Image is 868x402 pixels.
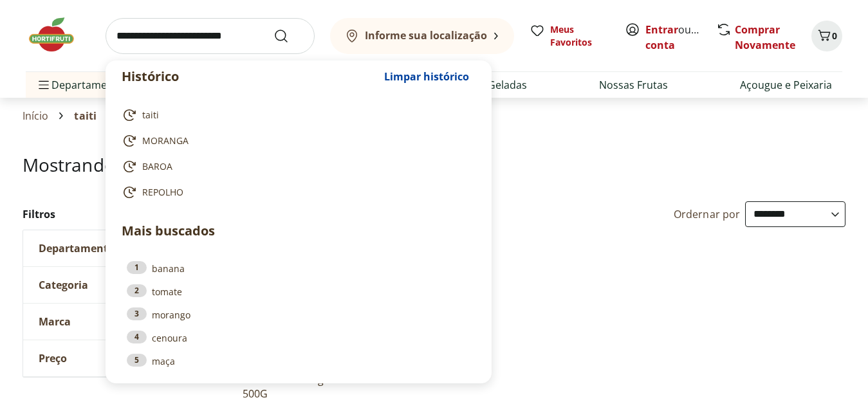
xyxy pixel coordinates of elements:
a: Nossas Frutas [599,77,668,93]
button: Carrinho [811,21,842,51]
a: Entrar [645,23,678,37]
a: MORANGA [122,133,470,149]
a: taiti [122,107,470,123]
div: 2 [127,284,147,297]
span: Preço [39,352,67,365]
span: BAROA [142,160,172,173]
button: Submit Search [273,28,304,44]
span: REPOLHO [142,186,183,199]
a: Meus Favoritos [530,23,609,49]
div: 5 [127,354,147,367]
span: Meus Favoritos [550,23,609,49]
span: 0 [832,30,837,42]
div: 3 [127,307,147,320]
span: ou [645,22,703,53]
h2: Filtros [23,201,217,227]
button: Categoria [23,267,216,303]
a: Início [23,110,49,122]
label: Ordernar por [674,207,741,221]
span: taiti [142,109,159,122]
button: Departamento [23,230,216,266]
span: Departamento [39,242,115,255]
a: 3morango [127,307,470,322]
span: Departamentos [36,69,129,100]
button: Preço [23,340,216,376]
div: 1 [127,261,147,274]
button: Marca [23,304,216,340]
span: MORANGA [142,134,189,147]
b: Informe sua localização [365,28,487,42]
a: Comprar Novamente [735,23,795,52]
a: REPOLHO [122,185,470,200]
button: Informe sua localização [330,18,514,54]
a: BAROA [122,159,470,174]
p: Mais buscados [122,221,476,241]
span: taiti [74,110,97,122]
a: 2tomate [127,284,470,298]
span: Marca [39,315,71,328]
button: Menu [36,69,51,100]
a: Limão Tahiti Orgânico 500G [243,372,365,401]
button: Limpar histórico [378,61,476,92]
p: Histórico [122,68,378,86]
a: 5maça [127,354,470,368]
h1: Mostrando resultados para: [23,154,846,175]
a: 1banana [127,261,470,275]
a: Criar conta [645,23,716,52]
a: Açougue e Peixaria [740,77,832,93]
span: Categoria [39,279,88,291]
a: 4cenoura [127,331,470,345]
span: Limpar histórico [384,71,469,82]
img: Hortifruti [26,15,90,54]
input: search [106,18,315,54]
div: 4 [127,331,147,343]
